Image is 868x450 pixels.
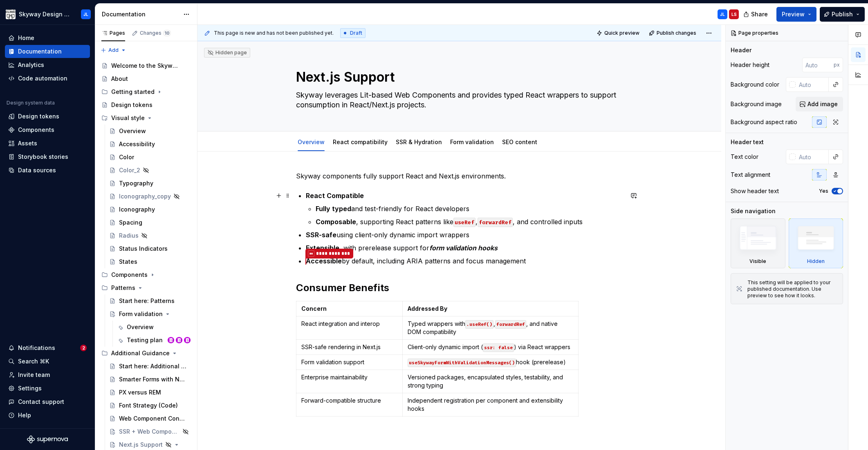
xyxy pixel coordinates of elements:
[7,100,55,106] div: Design system data
[447,133,497,150] div: Form validation
[106,242,194,255] a: Status Indicators
[820,7,865,22] button: Publish
[18,139,37,147] div: Assets
[106,125,194,138] a: Overview
[316,204,623,214] p: and test-friendly for React developers
[106,294,194,307] a: Start here: Patterns
[731,61,769,69] div: Header height
[106,151,194,164] a: Color
[731,187,779,195] div: Show header text
[18,34,34,42] div: Home
[18,357,49,365] div: Search ⌘K
[98,98,194,111] a: Design tokens
[176,337,182,343] img: Bobby Davis
[731,207,776,215] div: Side navigation
[106,399,194,412] a: Font Strategy (Code)
[306,230,623,240] p: using client-only dynamic import wrappers
[119,297,175,305] div: Start here: Patterns
[330,133,391,150] div: React compatibility
[18,411,31,419] div: Help
[106,190,194,203] a: Iconography_copy
[111,114,145,122] div: Visual style
[102,10,179,18] div: Documentation
[316,205,351,213] strong: Fully typed
[18,74,67,82] div: Code automation
[127,336,163,344] div: Testing plan
[333,138,388,145] a: React compatibility
[119,140,155,148] div: Accessibility
[731,100,782,108] div: Background image
[408,305,447,312] strong: Addressed By
[731,218,785,268] div: Visible
[5,72,90,85] a: Code automation
[18,384,42,392] div: Settings
[98,268,194,281] div: Components
[119,414,186,423] div: Web Component Console Errors
[5,45,90,58] a: Documentation
[207,49,247,56] div: Hidden page
[796,77,829,92] input: Auto
[106,138,194,151] a: Accessibility
[502,138,537,145] a: SEO content
[106,216,194,229] a: Spacing
[350,30,362,36] span: Draft
[294,89,621,111] textarea: Skyway leverages Lit-based Web Components and provides typed React wrappers to support consumptio...
[408,397,573,413] p: Independent registration per component and extensibility hooks
[499,133,541,150] div: SEO content
[98,45,129,56] button: Add
[184,337,191,343] img: Bobby Davis
[429,244,498,252] em: form validation hooks
[214,30,334,36] span: This page is new and has not been published yet.
[119,153,134,161] div: Color
[646,27,700,39] button: Publish changes
[18,126,54,134] div: Components
[18,47,62,56] div: Documentation
[18,371,50,379] div: Invite team
[834,62,840,68] p: px
[807,258,825,265] div: Hidden
[5,409,90,422] button: Help
[731,80,779,89] div: Background color
[657,30,696,36] span: Publish changes
[127,323,154,331] div: Overview
[5,110,90,123] a: Design tokens
[119,127,146,135] div: Overview
[98,111,194,125] div: Visual style
[106,307,194,321] a: Form validation
[393,133,445,150] div: SSR & Hydration
[782,10,805,18] span: Preview
[168,337,174,343] img: Bobby Davis
[832,10,853,18] span: Publish
[478,218,513,227] code: forwardRef
[301,373,398,381] p: Enterprise maintainability
[106,386,194,399] a: PX versus REM
[294,67,621,87] textarea: Next.js Support
[18,344,55,352] div: Notifications
[408,358,573,366] p: hook (prerelease)
[751,10,768,18] span: Share
[163,30,171,36] span: 10
[106,373,194,386] a: Smarter Forms with Native Validation APIs
[119,166,140,174] div: Color_2
[747,279,838,299] div: This setting will be applied to your published documentation. Use preview to see how it looks.
[119,428,180,436] div: SSR + Web Components
[594,27,643,39] button: Quick preview
[5,150,90,163] a: Storybook stories
[114,321,194,334] a: Overview
[739,7,773,22] button: Share
[27,435,68,443] a: Supernova Logo
[396,138,442,145] a: SSR & Hydration
[465,320,493,329] code: .useRef()
[807,100,838,108] span: Add image
[98,72,194,85] a: About
[119,362,186,370] div: Start here: Additional Guidance
[6,9,16,19] img: 7d2f9795-fa08-4624-9490-5a3f7218a56a.png
[18,166,56,174] div: Data sources
[106,360,194,373] a: Start here: Additional Guidance
[5,382,90,395] a: Settings
[119,258,137,266] div: States
[111,284,135,292] div: Patterns
[495,320,526,329] code: forwardRef
[140,30,171,36] div: Changes
[83,11,88,18] div: JL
